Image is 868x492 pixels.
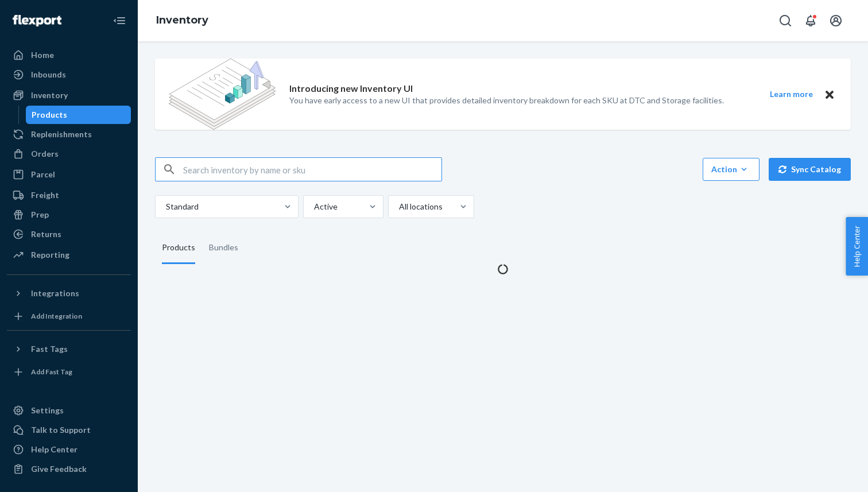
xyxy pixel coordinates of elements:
[147,4,218,37] ol: breadcrumbs
[31,209,49,220] div: Prep
[846,217,868,276] button: Help Center
[7,165,131,184] a: Parcel
[209,232,238,264] div: Bundles
[183,158,441,181] input: Search inventory by name or sku
[31,463,87,475] div: Give Feedback
[769,158,851,181] button: Sync Catalog
[162,232,195,264] div: Products
[7,460,131,478] button: Give Feedback
[799,9,822,32] button: Open notifications
[169,59,276,130] img: new-reports-banner-icon.82668bd98b6a51aee86340f2a7b77ae3.png
[703,158,759,181] button: Action
[774,9,797,32] button: Open Search Box
[31,148,59,160] div: Orders
[7,186,131,204] a: Freight
[32,109,67,121] div: Products
[7,206,131,224] a: Prep
[7,65,131,84] a: Inbounds
[31,249,69,261] div: Reporting
[7,340,131,358] button: Fast Tags
[31,228,61,240] div: Returns
[26,106,131,124] a: Products
[156,14,208,26] a: Inventory
[7,46,131,64] a: Home
[31,169,55,180] div: Parcel
[31,311,82,321] div: Add Integration
[313,201,314,212] input: Active
[13,15,61,26] img: Flexport logo
[31,343,68,355] div: Fast Tags
[7,246,131,264] a: Reporting
[31,424,91,436] div: Talk to Support
[31,367,72,377] div: Add Fast Tag
[108,9,131,32] button: Close Navigation
[165,201,166,212] input: Standard
[31,69,66,80] div: Inbounds
[7,307,131,326] a: Add Integration
[289,95,724,106] p: You have early access to a new UI that provides detailed inventory breakdown for each SKU at DTC ...
[31,49,54,61] div: Home
[7,145,131,163] a: Orders
[7,363,131,381] a: Add Fast Tag
[824,9,847,32] button: Open account menu
[7,225,131,243] a: Returns
[762,87,820,102] button: Learn more
[31,129,92,140] div: Replenishments
[31,405,64,416] div: Settings
[7,86,131,104] a: Inventory
[7,125,131,144] a: Replenishments
[31,189,59,201] div: Freight
[31,288,79,299] div: Integrations
[822,87,837,102] button: Close
[7,421,131,439] a: Talk to Support
[7,284,131,303] button: Integrations
[7,401,131,420] a: Settings
[31,90,68,101] div: Inventory
[711,164,751,175] div: Action
[31,444,77,455] div: Help Center
[289,82,413,95] p: Introducing new Inventory UI
[398,201,399,212] input: All locations
[7,440,131,459] a: Help Center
